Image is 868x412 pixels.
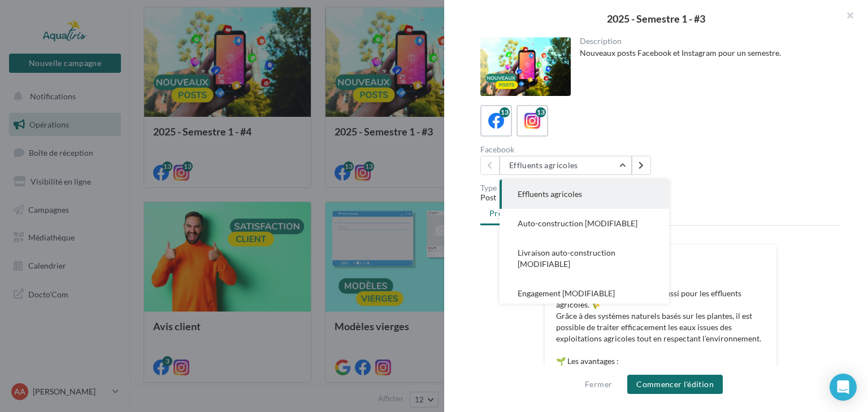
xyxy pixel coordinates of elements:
div: Type [480,184,841,192]
button: Fermer [580,378,617,391]
button: Effluents agricoles [500,179,669,209]
span: Engagement [MODIFIABLE] [518,288,615,298]
div: Nouveaux posts Facebook et Instagram pour un semestre. [580,47,832,59]
button: Auto-construction [MODIFIABLE] [500,209,669,238]
div: Facebook [480,146,656,154]
div: 13 [500,107,510,117]
button: Engagement [MODIFIABLE] [500,279,669,308]
div: Description [580,37,832,45]
span: Effluents agricoles [518,189,582,199]
span: Livraison auto-construction [MODIFIABLE] [518,248,615,269]
button: Commencer l'édition [627,375,723,394]
div: 13 [536,107,546,117]
div: Post [480,192,841,203]
span: Auto-construction [MODIFIABLE] [518,218,637,228]
div: 2025 - Semestre 1 - #3 [462,14,850,24]
div: Open Intercom Messenger [830,374,857,401]
button: Livraison auto-construction [MODIFIABLE] [500,238,669,279]
button: Effluents agricoles [500,156,632,175]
